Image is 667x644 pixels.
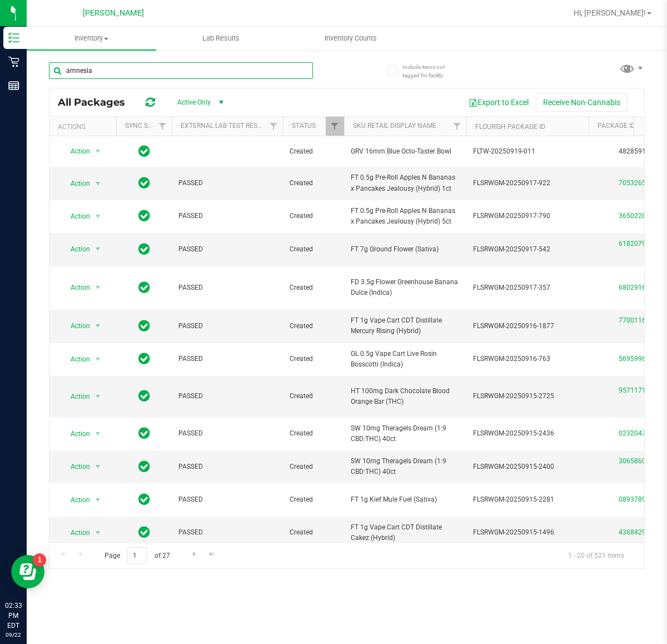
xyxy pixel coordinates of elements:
[473,178,582,189] span: FLSRWGM-20250917-922
[178,244,276,255] span: PASSED
[61,176,91,191] span: Action
[138,280,150,295] span: In Sync
[351,349,460,370] span: GL 0.5g Vape Cart Live Rosin Bosscotti (Indica)
[138,175,150,191] span: In Sync
[286,27,415,50] a: Inventory Counts
[178,494,276,505] span: PASSED
[8,80,19,91] inline-svg: Reports
[351,172,460,194] span: FT 0.5g Pre-Roll Apples N Bananas x Pancakes Jealousy (Hybrid) 1ct
[178,283,276,293] span: PASSED
[11,555,44,588] iframe: Resource center
[33,553,46,567] iframe: Resource center unread badge
[353,122,436,130] a: SKU Retail Display Name
[290,211,337,221] span: Created
[473,283,582,293] span: FLSRWGM-20250917-357
[351,277,460,298] span: FD 3.5g Flower Greenhouse Banana Dulce (Indica)
[156,27,286,50] a: Lab Results
[181,122,268,130] a: External Lab Test Result
[8,32,19,43] inline-svg: Inventory
[473,462,582,472] span: FLSRWGM-20250915-2400
[91,459,105,474] span: select
[351,522,460,543] span: FT 1g Vape Cart CDT Distillate Cakez (Hybrid)
[61,209,91,224] span: Action
[61,492,91,508] span: Action
[473,244,582,255] span: FLSRWGM-20250917-542
[473,494,582,505] span: FLSRWGM-20250915-2281
[138,524,150,540] span: In Sync
[91,318,105,334] span: select
[473,527,582,538] span: FLSRWGM-20250915-1496
[178,428,276,439] span: PASSED
[290,178,337,189] span: Created
[49,62,313,79] input: Search Package ID, Item Name, SKU, Lot or Part Number...
[138,459,150,474] span: In Sync
[290,527,337,538] span: Created
[351,456,460,477] span: SW 10mg Theragels Dream (1:9 CBD:THC) 40ct
[473,428,582,439] span: FLSRWGM-20250915-2436
[310,33,392,43] span: Inventory Counts
[574,8,646,17] span: Hi, [PERSON_NAME]!
[127,547,147,564] input: 1
[598,122,635,130] a: Package ID
[61,241,91,257] span: Action
[186,547,202,562] a: Go to the next page
[290,428,337,439] span: Created
[178,391,276,402] span: PASSED
[27,33,156,43] span: Inventory
[138,143,150,159] span: In Sync
[290,321,337,331] span: Created
[461,93,536,112] button: Export to Excel
[61,459,91,474] span: Action
[138,318,150,334] span: In Sync
[91,280,105,295] span: select
[58,96,136,108] span: All Packages
[473,321,582,331] span: FLSRWGM-20250916-1877
[61,525,91,541] span: Action
[5,631,22,639] p: 09/22
[290,462,337,472] span: Created
[5,601,22,631] p: 02:33 PM EDT
[204,547,220,562] a: Go to the last page
[91,492,105,508] span: select
[91,426,105,442] span: select
[178,527,276,538] span: PASSED
[61,426,91,442] span: Action
[153,117,172,136] a: Filter
[290,244,337,255] span: Created
[473,146,582,157] span: FLTW-20250919-011
[61,143,91,159] span: Action
[351,244,460,255] span: FT 7g Ground Flower (Sativa)
[351,315,460,336] span: FT 1g Vape Cart CDT Distillate Mercury Rising (Hybrid)
[326,117,344,136] a: Filter
[292,122,316,130] a: Status
[536,93,628,112] button: Receive Non-Cannabis
[290,494,337,505] span: Created
[290,391,337,402] span: Created
[138,425,150,441] span: In Sync
[125,122,168,130] a: Sync Status
[138,492,150,507] span: In Sync
[58,123,112,131] div: Actions
[91,389,105,404] span: select
[91,176,105,191] span: select
[178,354,276,364] span: PASSED
[61,389,91,404] span: Action
[61,351,91,367] span: Action
[178,211,276,221] span: PASSED
[83,8,144,18] span: [PERSON_NAME]
[61,318,91,334] span: Action
[91,351,105,367] span: select
[265,117,283,136] a: Filter
[475,123,545,131] a: Flourish Package ID
[473,354,582,364] span: FLSRWGM-20250916-763
[178,321,276,331] span: PASSED
[290,146,337,157] span: Created
[8,56,19,67] inline-svg: Retail
[178,462,276,472] span: PASSED
[91,143,105,159] span: select
[138,241,150,257] span: In Sync
[138,208,150,224] span: In Sync
[178,178,276,189] span: PASSED
[402,63,458,80] span: Include items not tagged for facility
